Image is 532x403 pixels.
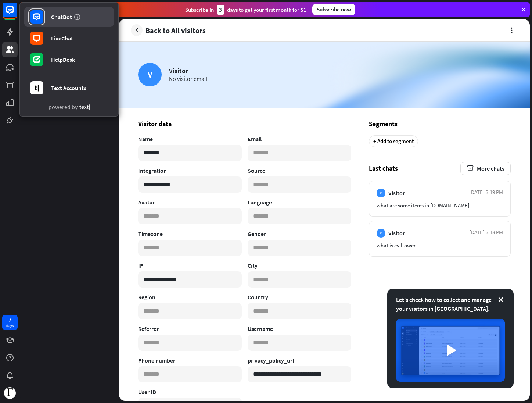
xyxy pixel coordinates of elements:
[138,262,242,269] h4: IP
[138,230,242,238] h4: Timezone
[6,3,28,25] button: Open LiveChat chat widget
[377,202,503,209] div: what are some items in bloxd.io
[2,315,18,330] a: 7 days
[119,42,530,108] img: Orange background
[217,5,224,15] div: 3
[138,325,242,332] h4: Referrer
[248,230,351,238] h4: Gender
[377,189,385,197] div: V
[131,24,206,36] a: Back to All visitors
[138,135,242,143] h4: Name
[369,162,511,175] h3: Last chats
[248,199,351,206] h4: Language
[145,26,206,35] span: Back to All visitors
[369,221,511,257] a: V Visitor [DATE] 3:18 PM what is eviltower
[396,295,505,313] div: Let's check how to collect and manage your visitors in [GEOGRAPHIC_DATA].
[248,325,351,332] h4: Username
[248,293,351,301] h4: Country
[248,262,351,269] h4: City
[377,242,503,249] div: what is eviltower
[396,319,505,382] img: image
[138,167,242,174] h4: Integration
[138,120,351,128] h3: Visitor data
[138,293,242,301] h4: Region
[388,189,405,197] span: Visitor
[169,75,207,82] div: No visitor email
[169,67,207,75] div: Visitor
[248,167,351,174] h4: Source
[369,120,511,128] h3: Segments
[388,229,405,237] span: Visitor
[138,199,242,206] h4: Avatar
[312,4,355,15] div: Subscribe now
[469,229,503,238] aside: [DATE] 3:18 PM
[138,63,162,86] div: V
[377,229,385,238] div: V
[138,357,242,364] h4: Phone number
[6,323,14,328] div: days
[248,357,351,364] h4: privacy_policy_url
[185,5,306,15] div: Subscribe in days to get your first month for $1
[369,135,418,147] div: + Add to segment
[138,388,242,396] h4: User ID
[460,162,511,175] button: More chats
[369,181,511,217] a: V Visitor [DATE] 3:19 PM what are some items in [DOMAIN_NAME]
[469,189,503,197] aside: [DATE] 3:19 PM
[8,317,12,323] div: 7
[248,135,351,143] h4: Email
